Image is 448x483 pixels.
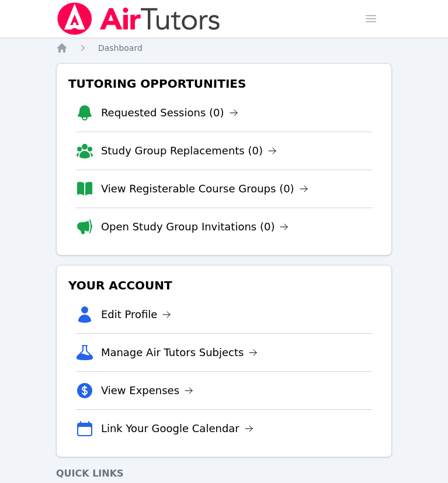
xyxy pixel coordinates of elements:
h4: Quick Links [56,467,392,481]
a: View Expenses [101,382,193,399]
a: Open Study Group Invitations (0) [101,219,289,235]
span: Dashboard [98,43,143,53]
a: Link Your Google Calendar [101,420,253,437]
a: Dashboard [98,42,143,54]
img: Air Tutors [56,2,221,35]
h3: Your Account [66,275,382,296]
h3: Tutoring Opportunities [66,73,382,94]
nav: Breadcrumb [56,42,392,54]
a: View Registerable Course Groups (0) [101,181,308,197]
a: Study Group Replacements (0) [101,143,277,159]
a: Requested Sessions (0) [101,105,238,121]
a: Manage Air Tutors Subjects [101,344,258,361]
a: Edit Profile [101,306,172,323]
